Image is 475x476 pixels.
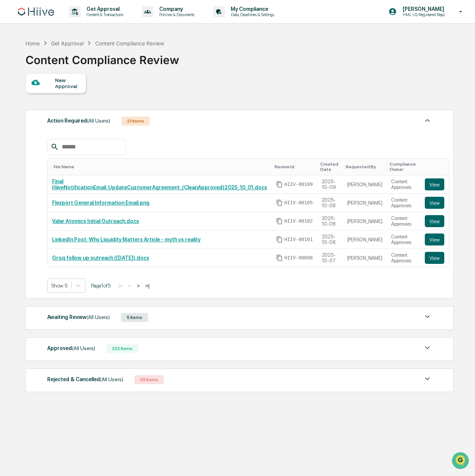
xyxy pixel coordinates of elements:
[387,249,420,267] td: Content Approvers
[343,212,387,231] td: [PERSON_NAME]
[15,94,48,102] span: Preclearance
[284,255,313,261] span: HIIV-00098
[423,116,432,125] img: caret
[276,236,283,243] span: Copy Id
[425,234,444,245] button: View
[276,218,283,225] span: Copy Id
[317,212,343,231] td: 2025-10-08
[72,345,95,351] span: (All Users)
[52,178,267,190] a: Final HiiveNotificationEmail_UpdateCustomerAgreement_(CleanApproved)2025_10_01.docx
[387,175,420,194] td: Content Approvers
[52,237,200,242] a: LinkedIn Post: Why Liquidity Matters Article - myth vs reality
[15,108,47,116] span: Data Lookup
[52,218,139,224] a: Valar Atomics Initial Outreach.docx
[134,283,142,289] button: >
[4,91,51,105] a: 🖐️Preclearance
[425,215,444,227] button: View
[284,218,313,224] span: HIIV-00102
[317,175,343,194] td: 2025-10-09
[225,6,278,12] p: My Compliance
[87,314,110,320] span: (All Users)
[153,12,198,17] p: Policies & Documents
[426,164,446,169] div: Toggle SortBy
[387,194,420,212] td: Content Approvers
[284,200,313,206] span: HIIV-00105
[276,254,283,261] span: Copy Id
[55,77,80,89] div: New Approval
[121,313,148,322] div: 5 Items
[425,252,444,264] button: View
[425,197,444,209] button: View
[317,194,343,212] td: 2025-10-08
[25,47,179,67] div: Content Compliance Review
[116,283,125,289] button: |<
[343,231,387,249] td: [PERSON_NAME]
[423,374,432,383] img: caret
[320,162,340,172] div: Toggle SortBy
[81,6,127,12] p: Get Approval
[276,199,283,206] span: Copy Id
[387,212,420,231] td: Content Approvers
[451,451,471,472] iframe: Open customer support
[75,127,91,132] span: Pylon
[317,249,343,267] td: 2025-10-07
[346,164,384,169] div: Toggle SortBy
[91,283,111,289] span: Page 1 of 5
[127,59,136,68] button: Start new chat
[143,283,152,289] button: >|
[51,91,96,105] a: 🗄️Attestations
[423,312,432,321] img: caret
[4,105,50,119] a: 🔎Data Lookup
[47,374,123,384] div: Rejected & Cancelled
[25,40,40,46] div: Home
[343,249,387,267] td: [PERSON_NAME]
[284,181,313,187] span: HIIV-00109
[54,164,269,169] div: Toggle SortBy
[7,95,13,101] div: 🖐️
[275,164,314,169] div: Toggle SortBy
[87,118,110,124] span: (All Users)
[25,57,123,64] div: Start new chat
[153,6,198,12] p: Company
[62,94,93,102] span: Attestations
[7,15,136,27] p: How can we help?
[343,175,387,194] td: [PERSON_NAME]
[343,194,387,212] td: [PERSON_NAME]
[52,200,149,206] a: Flexport General Information Email.png
[425,178,444,190] button: View
[81,12,127,17] p: Content & Transactions
[47,116,110,126] div: Action Required
[95,40,164,46] div: Content Compliance Review
[106,344,138,353] div: 323 Items
[225,12,278,17] p: Data, Deadlines & Settings
[7,109,13,115] div: 🔎
[52,255,149,261] a: Groq follow up outreach ([DATE]).docx
[387,231,420,249] td: Content Approvers
[126,283,133,289] button: <
[100,376,123,382] span: (All Users)
[47,312,110,322] div: Awaiting Review
[121,117,150,126] div: 21 Items
[25,64,98,70] div: We're offline, we'll be back soon
[397,12,448,17] p: HML US Registered Reps
[423,343,432,352] img: caret
[317,231,343,249] td: 2025-10-08
[7,57,21,70] img: 1746055101610-c473b297-6a78-478c-a979-82029cc54cd1
[51,40,84,46] div: Get Approval
[284,237,313,242] span: HIIV-00101
[53,126,91,132] a: Powered byPylon
[18,7,54,16] img: logo
[47,343,95,353] div: Approved
[390,162,417,172] div: Toggle SortBy
[276,181,283,188] span: Copy Id
[134,375,164,384] div: 33 Items
[54,95,60,101] div: 🗄️
[397,6,448,12] p: [PERSON_NAME]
